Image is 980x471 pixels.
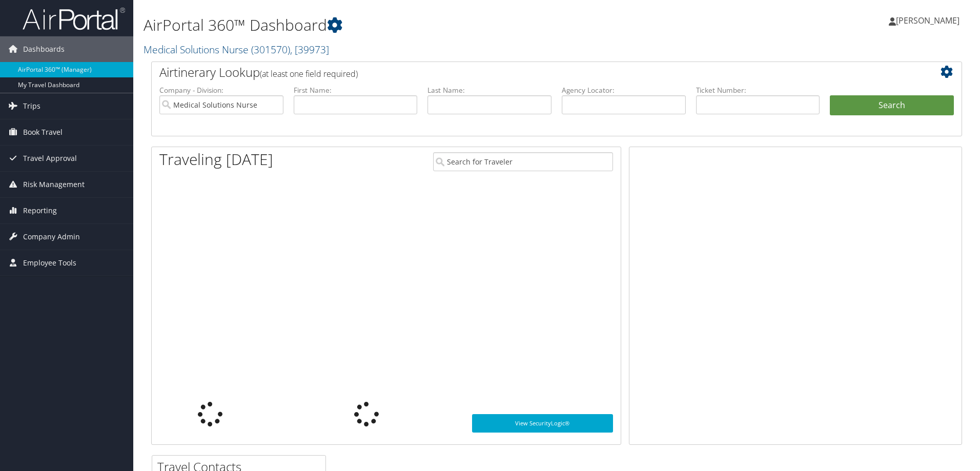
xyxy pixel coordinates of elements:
[23,172,85,197] span: Risk Management
[294,85,418,95] label: First Name:
[427,85,552,95] label: Last Name:
[23,198,57,223] span: Reporting
[23,7,125,31] img: airportal-logo.png
[23,36,65,62] span: Dashboards
[251,43,290,56] span: ( 301570 )
[144,14,695,36] h1: AirPortal 360™ Dashboard
[23,224,80,250] span: Company Admin
[23,93,40,119] span: Trips
[433,152,613,171] input: Search for Traveler
[23,250,76,276] span: Employee Tools
[290,43,329,56] span: , [ 39973 ]
[889,5,970,36] a: [PERSON_NAME]
[159,85,283,95] label: Company - Division:
[144,43,329,56] a: Medical Solutions Nurse
[23,119,63,145] span: Book Travel
[896,15,959,26] span: [PERSON_NAME]
[159,149,273,170] h1: Traveling [DATE]
[23,146,77,171] span: Travel Approval
[696,85,820,95] label: Ticket Number:
[830,95,954,116] button: Search
[159,64,886,81] h2: Airtinerary Lookup
[562,85,686,95] label: Agency Locator:
[260,68,358,79] span: (at least one field required)
[472,414,613,433] a: View SecurityLogic®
